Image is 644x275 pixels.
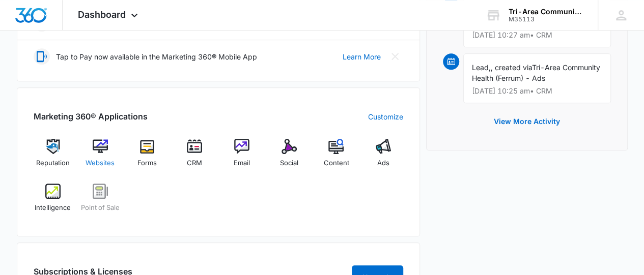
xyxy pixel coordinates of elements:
span: Dashboard [78,9,126,20]
span: Email [234,158,250,168]
a: Point of Sale [80,184,120,220]
p: Tap to Pay now available in the Marketing 360® Mobile App [56,51,257,62]
span: Social [280,158,298,168]
div: account name [509,8,583,16]
p: [DATE] 10:27 am • CRM [472,32,602,39]
div: account id [509,16,583,23]
span: Lead, [472,63,491,72]
a: Content [317,139,356,175]
span: Tri-Area Community Health (Ferrum) - Ads [472,63,600,82]
span: Point of Sale [81,203,120,213]
span: Forms [137,158,157,168]
p: [DATE] 10:25 am • CRM [472,87,602,95]
a: Intelligence [34,184,73,220]
span: Websites [86,158,115,168]
span: Reputation [36,158,70,168]
a: Forms [128,139,167,175]
span: Ads [377,158,389,168]
a: Customize [368,111,403,122]
a: Websites [80,139,120,175]
button: View More Activity [484,109,570,134]
span: Intelligence [35,203,71,213]
a: Ads [364,139,403,175]
a: Reputation [34,139,73,175]
span: CRM [187,158,202,168]
span: , created via [491,63,532,72]
h2: Marketing 360® Applications [34,110,148,123]
a: Email [222,139,262,175]
button: Close [387,48,403,65]
a: CRM [175,139,214,175]
a: Learn More [343,51,381,62]
span: Content [323,158,349,168]
a: Social [269,139,309,175]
